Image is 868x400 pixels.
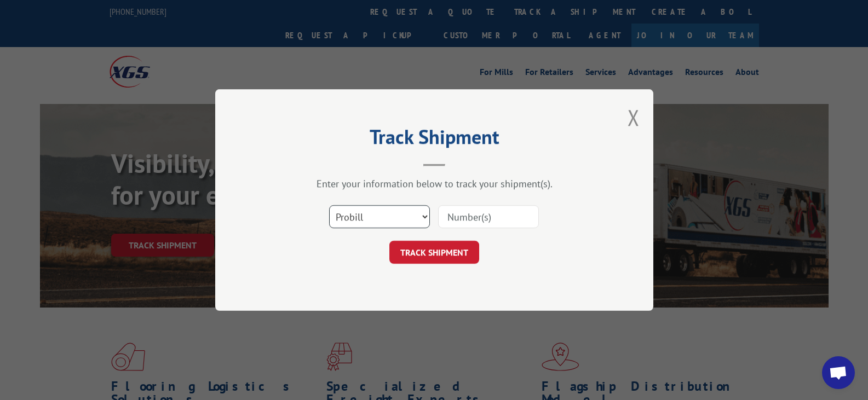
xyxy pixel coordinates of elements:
[389,241,479,264] button: TRACK SHIPMENT
[270,177,599,190] div: Enter your information below to track your shipment(s).
[822,356,855,389] div: Open chat
[270,129,599,150] h2: Track Shipment
[438,205,539,228] input: Number(s)
[628,103,640,132] button: Close modal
